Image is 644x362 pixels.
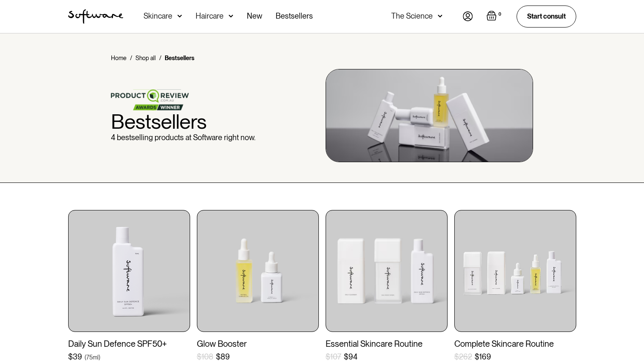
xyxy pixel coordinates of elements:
div: ( [85,353,86,362]
div: Complete Skincare Routine [454,339,576,349]
div: / [159,54,161,62]
div: $262 [454,352,472,362]
div: 0 [497,11,503,18]
a: Home [111,54,127,62]
div: $89 [216,352,230,362]
div: Essential Skincare Routine [326,339,448,349]
img: Software Logo [68,9,123,24]
p: 4 bestselling products at Software right now. [111,133,255,142]
div: $107 [326,352,341,362]
div: Bestsellers [165,54,194,62]
a: Shop all [135,54,156,62]
div: The Science [391,12,433,20]
div: / [130,54,132,62]
div: $94 [344,352,357,362]
div: Daily Sun Defence SPF50+ [68,339,190,349]
a: Open empty cart [486,11,503,22]
div: ) [99,353,100,362]
img: arrow down [229,12,233,20]
div: $39 [68,352,82,362]
div: Skincare [144,12,172,20]
div: Glow Booster [197,339,319,349]
a: home [68,9,123,24]
img: product review logo [111,89,189,111]
img: arrow down [438,12,442,20]
img: arrow down [177,12,182,20]
div: $108 [197,352,213,362]
a: Start consult [517,6,576,27]
div: $169 [475,352,491,362]
div: 75ml [86,353,99,362]
div: Haircare [196,12,224,20]
h1: Bestsellers [111,111,255,133]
